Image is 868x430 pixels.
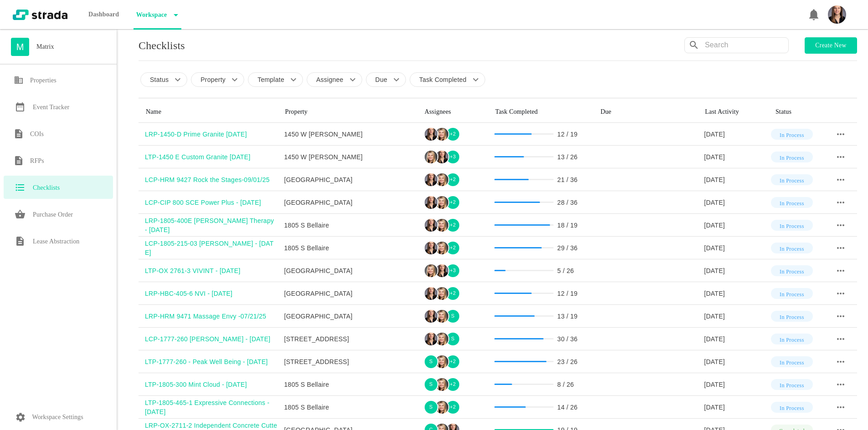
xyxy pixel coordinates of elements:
[284,312,417,321] div: [GEOGRAPHIC_DATA]
[436,264,448,277] img: Ty Depies
[557,334,578,344] div: 30 / 36
[284,357,417,366] div: [STREET_ADDRESS]
[284,221,417,230] div: 1805 S Bellaire
[145,175,278,184] div: LCP-HRM 9427 Rock the Stages-09/01/25
[771,174,813,185] div: In Process
[145,357,278,366] div: LTP-1777-260 - Peak Well Being - [DATE]
[436,333,448,345] img: Maggie Keasling
[278,101,417,123] th: Toggle SortBy
[557,266,574,275] div: 5 / 26
[285,109,410,115] div: Property
[436,401,448,414] img: Maggie Keasling
[36,41,54,52] h6: Matrix
[446,195,460,210] div: + 2
[284,266,417,275] div: [GEOGRAPHIC_DATA]
[557,175,578,184] div: 21 / 36
[704,175,768,184] div: [DATE]
[446,172,460,187] div: + 2
[33,236,79,247] h6: Lease Abstraction
[145,239,278,257] div: LCP-1805-215-03 [PERSON_NAME] - [DATE]
[771,265,813,276] div: In Process
[284,152,417,162] div: 1450 W [PERSON_NAME]
[436,355,448,368] img: Maggie Keasling
[705,38,788,52] input: Search
[284,380,417,389] div: 1805 S Bellaire
[436,173,448,186] img: Maggie Keasling
[704,334,768,344] div: [DATE]
[446,286,460,301] div: + 2
[425,287,437,300] img: Ty Depies
[704,198,768,207] div: [DATE]
[146,109,271,115] div: Name
[33,182,60,193] h6: Checklists
[425,264,437,277] img: Maggie Keasling
[446,400,460,415] div: + 2
[557,403,578,412] div: 14 / 26
[425,219,437,232] img: Ty Depies
[145,216,278,234] div: LRP-1805-400E [PERSON_NAME] Therapy - [DATE]
[284,334,417,344] div: [STREET_ADDRESS]
[425,109,481,115] div: Assignees
[436,219,448,232] img: Maggie Keasling
[704,243,768,253] div: [DATE]
[704,312,768,321] div: [DATE]
[145,289,278,298] div: LRP-HBC-405-6 NVI - [DATE]
[284,175,417,184] div: [GEOGRAPHIC_DATA]
[557,357,578,366] div: 23 / 26
[488,101,593,123] th: Toggle SortBy
[436,378,448,391] img: Maggie Keasling
[557,221,578,230] div: 18 / 19
[446,332,460,346] div: S
[145,130,278,139] div: LRP-1450-D Prime Granite [DATE]
[145,312,278,321] div: LRP-HRM 9471 Massage Envy -07/21/25
[284,289,417,298] div: [GEOGRAPHIC_DATA]
[424,400,438,415] div: S
[436,310,448,323] img: Maggie Keasling
[425,151,437,163] img: Maggie Keasling
[134,6,167,24] p: Workspace
[704,130,768,139] div: [DATE]
[557,243,578,253] div: 29 / 36
[436,196,448,209] img: Maggie Keasling
[200,75,226,84] p: Property
[771,334,813,344] div: In Process
[32,412,83,423] p: Workspace Settings
[704,380,768,389] div: [DATE]
[436,287,448,300] img: Maggie Keasling
[436,242,448,254] img: Maggie Keasling
[419,75,467,84] p: Task Completed
[145,398,278,416] div: LTP-1805-465-1 Expressive Connections - [DATE]
[257,75,284,84] p: Template
[768,101,825,123] th: Toggle SortBy
[446,377,460,392] div: + 2
[425,173,437,186] img: Ty Depies
[30,129,44,140] h6: COIs
[86,5,122,24] p: Dashboard
[284,243,417,253] div: 1805 S Bellaire
[446,263,460,278] div: + 3
[771,152,813,162] div: In Process
[495,109,586,115] div: Task Completed
[771,243,813,253] div: In Process
[704,266,768,275] div: [DATE]
[557,198,578,207] div: 28 / 36
[446,218,460,233] div: + 2
[316,75,344,84] p: Assignee
[145,198,278,207] div: LCP-CIP 800 SCE Power Plus - [DATE]
[698,101,768,123] th: Toggle SortBy
[446,354,460,369] div: + 2
[30,156,44,167] h6: RFPs
[375,75,387,84] p: Due
[284,198,417,207] div: [GEOGRAPHIC_DATA]
[13,10,67,20] img: strada-logo
[30,75,56,86] h6: Properties
[446,309,460,324] div: S
[139,101,278,123] th: Toggle SortBy
[704,221,768,230] div: [DATE]
[825,101,857,123] th: Toggle SortBy
[771,402,813,413] div: In Process
[436,128,448,141] img: Maggie Keasling
[557,380,574,389] div: 8 / 26
[446,241,460,255] div: + 2
[33,209,73,220] h6: Purchase Order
